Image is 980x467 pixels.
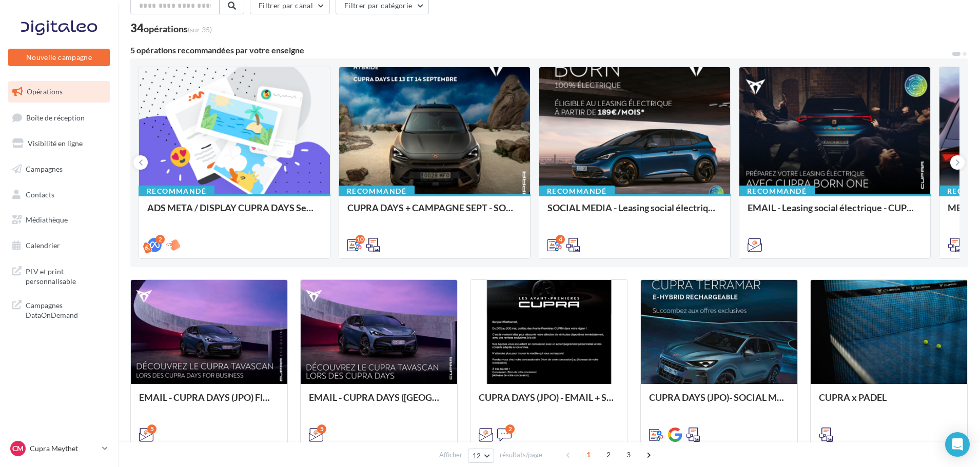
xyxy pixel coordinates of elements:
[556,235,565,244] div: 4
[130,46,951,54] div: 5 opérations recommandées par votre enseigne
[28,139,83,148] span: Visibilité en ligne
[188,25,212,34] span: (sur 35)
[500,450,542,460] span: résultats/page
[945,432,970,457] div: Open Intercom Messenger
[26,113,85,121] span: Boîte de réception
[12,443,24,454] span: CM
[6,260,112,291] a: PLV et print personnalisable
[8,439,110,458] a: CM Cupra Meythet
[620,446,637,463] span: 3
[356,235,365,244] div: 10
[144,24,212,33] div: opérations
[600,446,617,463] span: 2
[139,186,214,197] div: Recommandé
[439,450,462,460] span: Afficher
[547,202,722,223] div: SOCIAL MEDIA - Leasing social électrique - CUPRA Born
[649,392,789,413] div: CUPRA DAYS (JPO)- SOCIAL MEDIA
[505,424,515,434] div: 2
[26,215,68,224] span: Médiathèque
[26,165,63,173] span: Campagnes
[6,235,112,256] a: Calendrier
[6,294,112,324] a: Campagnes DataOnDemand
[30,443,98,454] p: Cupra Meythet
[139,392,279,413] div: EMAIL - CUPRA DAYS (JPO) Fleet Générique
[27,87,63,96] span: Opérations
[6,133,112,154] a: Visibilité en ligne
[739,186,815,197] div: Recommandé
[6,184,112,206] a: Contacts
[539,186,615,197] div: Recommandé
[6,81,112,103] a: Opérations
[479,392,619,413] div: CUPRA DAYS (JPO) - EMAIL + SMS
[6,107,112,129] a: Boîte de réception
[6,209,112,231] a: Médiathèque
[26,241,60,250] span: Calendrier
[26,190,54,198] span: Contacts
[26,265,106,287] span: PLV et print personnalisable
[147,202,322,223] div: ADS META / DISPLAY CUPRA DAYS Septembre 2025
[468,449,494,463] button: 12
[748,202,922,223] div: EMAIL - Leasing social électrique - CUPRA Born One
[8,49,110,66] button: Nouvelle campagne
[339,186,415,197] div: Recommandé
[309,392,449,413] div: EMAIL - CUPRA DAYS ([GEOGRAPHIC_DATA]) Private Générique
[580,446,597,463] span: 1
[317,424,326,434] div: 5
[155,235,165,244] div: 2
[26,298,106,320] span: Campagnes DataOnDemand
[473,452,481,460] span: 12
[6,158,112,180] a: Campagnes
[347,202,522,223] div: CUPRA DAYS + CAMPAGNE SEPT - SOCIAL MEDIA
[130,23,212,34] div: 34
[819,392,959,413] div: CUPRA x PADEL
[147,424,156,434] div: 5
